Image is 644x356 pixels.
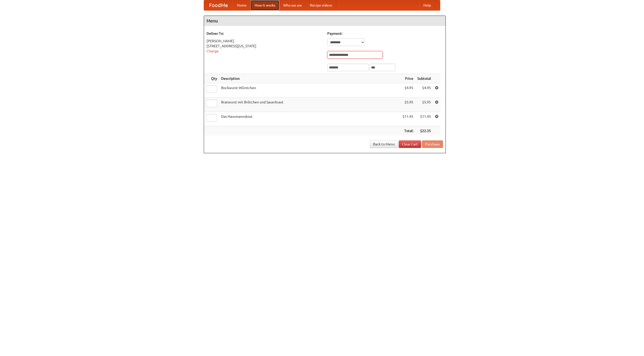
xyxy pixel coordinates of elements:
[219,112,400,126] td: Das Hausmannskost
[279,0,306,10] a: Who we are
[400,83,415,98] td: $4.95
[207,49,219,53] a: Change
[422,140,443,148] button: Purchase
[207,44,322,49] div: [STREET_ADDRESS][US_STATE]
[400,112,415,126] td: $11.45
[219,83,400,98] td: Bockwurst Würstchen
[400,98,415,112] td: $5.95
[306,0,336,10] a: Recipe videos
[415,112,433,126] td: $11.45
[204,16,446,26] h4: Menu
[327,31,443,36] h5: Payment:
[415,126,433,136] th: $22.35
[207,31,322,36] h5: Deliver To:
[370,140,398,148] a: Back to Menu
[400,126,415,136] th: Total:
[204,74,219,83] th: Qty
[415,83,433,98] td: $4.95
[204,0,233,10] a: FoodMe
[419,0,435,10] a: Help
[415,74,433,83] th: Subtotal
[219,98,400,112] td: Bratwurst mit Brötchen und Sauerkraut
[399,140,421,148] a: Clear Cart
[207,38,322,44] div: [PERSON_NAME]
[219,74,400,83] th: Description
[233,0,251,10] a: Home
[415,98,433,112] td: $5.95
[251,0,279,10] a: How it works
[400,74,415,83] th: Price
